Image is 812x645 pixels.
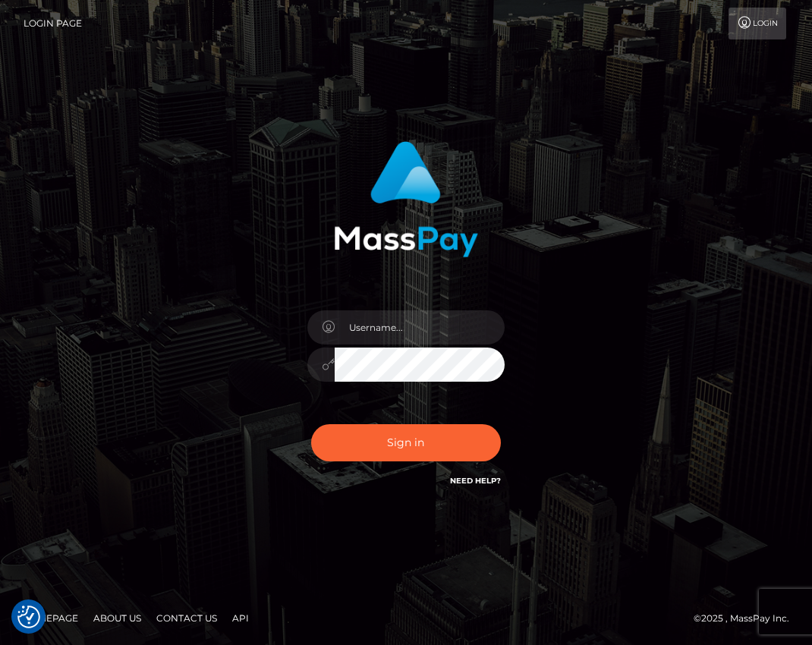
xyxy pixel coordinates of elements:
[450,476,501,486] a: Need Help?
[17,606,40,628] button: Consent Preferences
[17,606,40,628] img: Revisit consent button
[311,424,501,461] button: Sign in
[24,8,82,39] a: Login Page
[87,606,147,630] a: About Us
[150,606,223,630] a: Contact Us
[729,8,786,39] a: Login
[694,610,801,627] div: © 2025 , MassPay Inc.
[334,141,478,257] img: MassPay Login
[335,310,505,345] input: Username...
[226,606,255,630] a: API
[17,606,84,630] a: Homepage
